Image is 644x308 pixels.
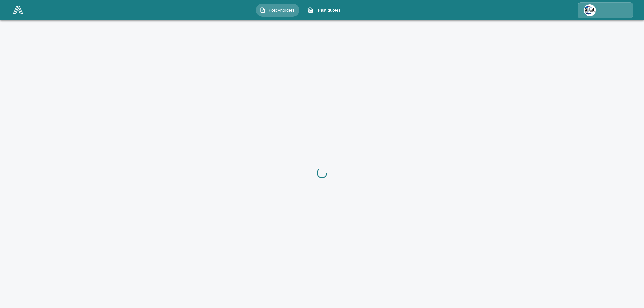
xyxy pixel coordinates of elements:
[307,7,313,13] img: Past quotes Icon
[303,4,347,17] button: Past quotes IconPast quotes
[13,6,23,14] img: AA Logo
[256,4,299,17] button: Policyholders IconPolicyholders
[268,7,296,13] span: Policyholders
[260,7,266,13] img: Policyholders Icon
[315,7,343,13] span: Past quotes
[578,2,633,18] a: Agency Icon
[584,4,596,16] img: Agency Icon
